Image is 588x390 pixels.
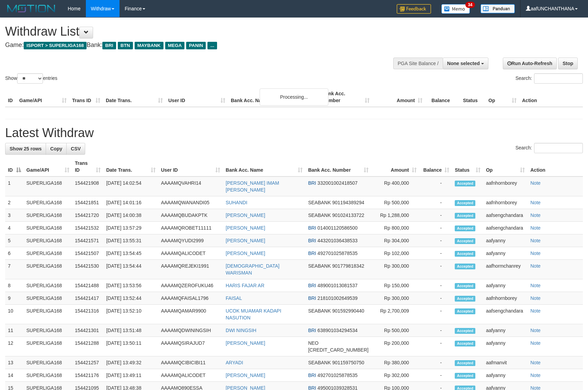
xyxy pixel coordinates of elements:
td: - [419,260,452,279]
td: 5 [5,234,24,247]
a: Show 25 rows [5,143,46,155]
td: AAAAMQALICODET [158,247,223,260]
a: Note [530,200,541,205]
td: aafyanny [483,324,528,337]
td: SUPERLIGA168 [24,196,72,209]
td: 3 [5,209,24,222]
a: DWI NINGSIH [226,328,256,333]
th: User ID [166,87,228,107]
h4: Game: Bank: [5,42,385,49]
td: 14 [5,369,24,382]
td: [DATE] 13:52:44 [103,292,158,305]
a: Note [530,340,541,346]
td: aafhormchanrey [483,260,528,279]
span: Show 25 rows [10,146,42,151]
span: BRI [308,328,316,333]
th: Action [519,87,583,107]
td: SUPERLIGA168 [24,356,72,369]
span: BRI [308,251,316,256]
td: SUPERLIGA168 [24,260,72,279]
a: FAISAL [226,295,242,301]
td: SUPERLIGA168 [24,369,72,382]
a: Stop [558,58,578,69]
span: Accepted [455,360,475,366]
td: SUPERLIGA168 [24,247,72,260]
span: BRI [102,42,116,49]
span: Copy 443201036438533 to clipboard [317,238,358,243]
td: [DATE] 13:49:11 [103,369,158,382]
td: Rp 150,000 [371,279,419,292]
span: BRI [308,373,316,378]
td: - [419,279,452,292]
td: 154421316 [72,305,103,324]
th: Trans ID [69,87,103,107]
input: Search: [534,73,583,84]
img: panduan.png [480,4,515,13]
td: 154421720 [72,209,103,222]
td: [DATE] 14:00:38 [103,209,158,222]
td: 8 [5,279,24,292]
th: Amount: activate to sort column ascending [371,157,419,176]
td: 12 [5,337,24,356]
td: [DATE] 14:02:54 [103,176,158,196]
td: AAAAMQREJEKI1991 [158,260,223,279]
a: Note [530,295,541,301]
td: AAAAMQVAHRI14 [158,176,223,196]
td: aafyanny [483,369,528,382]
td: 154421488 [72,279,103,292]
span: None selected [447,61,480,66]
td: aafsengchandara [483,305,528,324]
td: [DATE] 13:50:11 [103,337,158,356]
td: - [419,176,452,196]
td: - [419,369,452,382]
th: Op [486,87,519,107]
a: Note [530,308,541,314]
td: AAAAMQAMAR9900 [158,305,223,324]
span: Accepted [455,251,475,257]
a: [DEMOGRAPHIC_DATA] WARISMAN [226,263,280,276]
td: 13 [5,356,24,369]
td: Rp 380,000 [371,356,419,369]
td: - [419,356,452,369]
td: SUPERLIGA168 [24,176,72,196]
a: [PERSON_NAME] [226,225,265,231]
a: Copy [46,143,67,155]
td: 1 [5,176,24,196]
td: 6 [5,247,24,260]
td: aafnhornborey [483,176,528,196]
th: Status: activate to sort column ascending [452,157,483,176]
th: Amount [372,87,425,107]
td: aafyanny [483,247,528,260]
span: CSV [71,146,81,151]
td: - [419,234,452,247]
img: MOTION_logo.png [5,3,57,14]
td: - [419,305,452,324]
td: aafsengchandara [483,209,528,222]
th: Balance [425,87,460,107]
th: Game/API: activate to sort column ascending [24,157,72,176]
span: Copy 014001120586500 to clipboard [317,225,358,231]
a: Note [530,212,541,218]
span: Accepted [455,238,475,244]
td: [DATE] 13:53:56 [103,279,158,292]
th: Bank Acc. Name: activate to sort column ascending [223,157,305,176]
td: 154421530 [72,260,103,279]
td: AAAAMQBUDAKPTK [158,209,223,222]
a: HARIS FAJAR AR [226,283,264,288]
span: SEABANK [308,200,331,205]
span: Copy 5859459293703475 to clipboard [308,347,369,353]
td: Rp 500,000 [371,324,419,337]
span: BRI [308,225,316,231]
td: Rp 304,000 [371,234,419,247]
th: Balance: activate to sort column ascending [419,157,452,176]
div: Processing... [260,88,328,106]
td: AAAAMQWANANDI05 [158,196,223,209]
td: aafyanny [483,337,528,356]
span: Accepted [455,296,475,302]
td: Rp 300,000 [371,260,419,279]
span: Accepted [455,308,475,314]
td: Rp 300,000 [371,292,419,305]
td: 154421301 [72,324,103,337]
a: SUHANDI [226,200,247,205]
td: 2 [5,196,24,209]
